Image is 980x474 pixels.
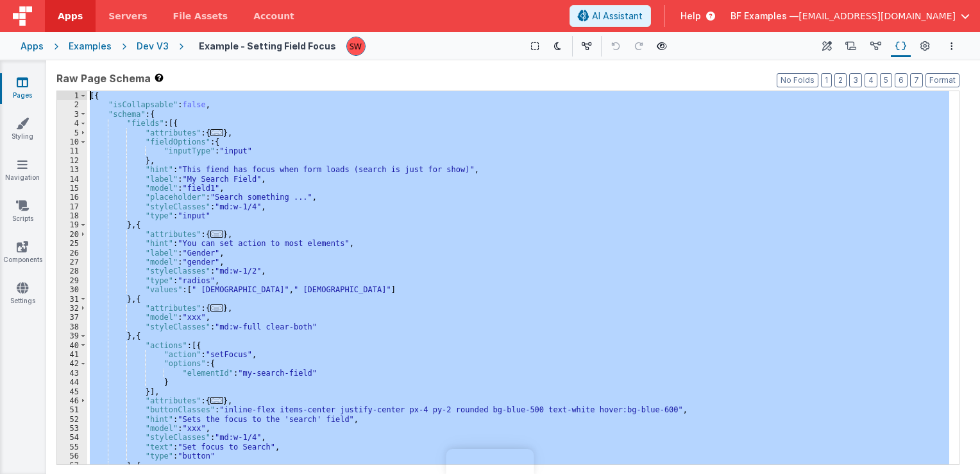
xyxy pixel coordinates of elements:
div: Apps [21,40,44,53]
div: 15 [57,184,87,193]
div: 53 [57,424,87,433]
div: 54 [57,433,87,442]
button: 2 [834,73,847,87]
div: 38 [57,322,87,331]
span: File Assets [173,10,228,22]
span: Servers [108,10,147,22]
div: 26 [57,249,87,258]
button: AI Assistant [570,5,651,27]
span: [EMAIL_ADDRESS][DOMAIN_NAME] [798,10,956,22]
div: 41 [57,350,87,359]
button: Format [925,73,959,87]
span: ... [210,304,223,312]
div: 32 [57,304,87,313]
button: 1 [821,73,832,87]
div: 45 [57,387,87,396]
span: Raw Page Schema [56,71,151,86]
div: 43 [57,369,87,378]
button: 4 [865,73,877,87]
button: 7 [910,73,923,87]
div: 13 [57,165,87,174]
img: d5d5e22eeaee244ecab42caaf22dbd7e [347,37,365,55]
div: 17 [57,202,87,211]
div: 52 [57,415,87,424]
h4: Example - Setting Field Focus [199,41,336,51]
div: 14 [57,175,87,184]
div: 16 [57,193,87,202]
div: 27 [57,258,87,267]
span: ... [210,129,223,136]
div: 1 [57,91,87,100]
button: 5 [880,73,892,87]
div: 18 [57,211,87,220]
div: 11 [57,146,87,155]
button: Options [944,39,959,54]
div: 44 [57,378,87,387]
span: BF Examples — [731,10,798,22]
div: 46 [57,396,87,405]
div: 29 [57,276,87,285]
div: 12 [57,156,87,165]
div: 57 [57,461,87,470]
button: 3 [849,73,862,87]
button: BF Examples — [EMAIL_ADDRESS][DOMAIN_NAME] [731,10,970,22]
div: 30 [57,285,87,294]
div: 56 [57,452,87,461]
div: 3 [57,110,87,119]
span: ... [210,397,223,404]
div: 42 [57,359,87,368]
div: 25 [57,239,87,248]
button: No Folds [777,73,818,87]
div: Dev V3 [137,40,169,53]
div: 51 [57,405,87,414]
div: 4 [57,119,87,128]
span: ... [210,231,223,238]
div: 37 [57,313,87,322]
div: 2 [57,100,87,109]
div: 20 [57,230,87,239]
div: 55 [57,443,87,452]
span: Apps [58,10,83,22]
div: 31 [57,295,87,304]
div: 40 [57,341,87,350]
button: 6 [895,73,908,87]
div: 39 [57,331,87,340]
span: AI Assistant [592,10,643,22]
div: 28 [57,267,87,276]
div: 5 [57,128,87,137]
div: 10 [57,137,87,146]
span: Help [680,10,701,22]
div: Examples [69,40,112,53]
div: 19 [57,220,87,229]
